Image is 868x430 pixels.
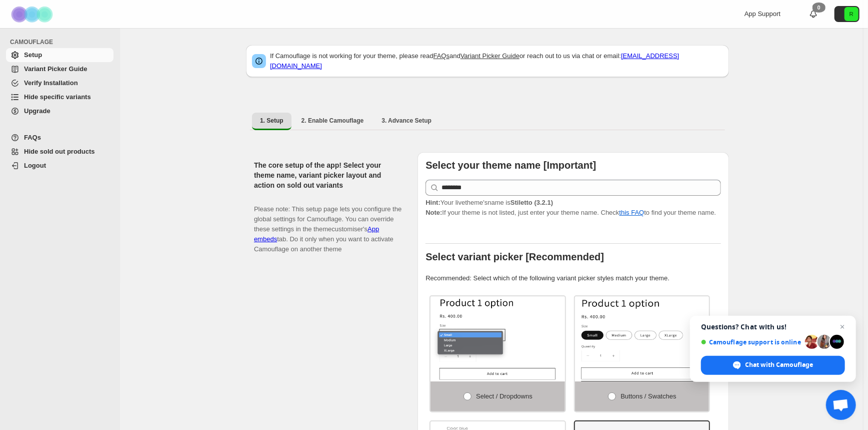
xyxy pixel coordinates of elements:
span: Avatar with initials R [844,7,858,21]
text: R [849,11,853,17]
span: Hide specific variants [24,93,91,101]
span: Select / Dropdowns [476,392,532,400]
a: Hide specific variants [6,90,113,104]
strong: Note: [425,209,442,216]
span: Questions? Chat with us! [701,323,845,331]
span: 3. Advance Setup [381,117,431,125]
img: Buttons / Swatches [575,296,709,381]
a: Hide sold out products [6,145,113,159]
span: Buttons / Swatches [620,392,676,400]
span: Your live theme's name is [425,199,553,206]
strong: Hint: [425,199,440,206]
p: Please note: This setup page lets you configure the global settings for Camouflage. You can overr... [254,194,401,254]
span: App Support [744,10,780,18]
a: 0 [808,9,818,19]
span: 1. Setup [260,117,283,125]
strong: Stiletto (3.2.1) [510,199,553,206]
a: Setup [6,48,113,62]
span: Upgrade [24,107,50,115]
span: CAMOUFLAGE [10,38,115,46]
a: Logout [6,159,113,173]
div: 0 [812,3,825,13]
span: Verify Installation [24,79,78,87]
img: Select / Dropdowns [430,296,565,381]
span: Setup [24,51,42,59]
p: If your theme is not listed, just enter your theme name. Check to find your theme name. [425,198,721,218]
div: Open chat [826,390,856,420]
span: 2. Enable Camouflage [301,117,364,125]
p: Recommended: Select which of the following variant picker styles match your theme. [425,273,721,283]
a: this FAQ [619,209,644,216]
a: Verify Installation [6,76,113,90]
span: Variant Picker Guide [24,65,87,73]
a: FAQs [6,131,113,145]
span: Close chat [836,321,848,333]
span: Camouflage support is online [701,338,801,346]
a: FAQs [433,52,450,60]
b: Select variant picker [Recommended] [425,251,604,262]
a: Variant Picker Guide [460,52,519,60]
p: If Camouflage is not working for your theme, please read and or reach out to us via chat or email: [270,51,723,71]
a: Variant Picker Guide [6,62,113,76]
a: Upgrade [6,104,113,118]
span: Hide sold out products [24,148,95,155]
span: FAQs [24,134,41,141]
span: Chat with Camouflage [745,360,813,369]
div: Chat with Camouflage [701,356,845,375]
b: Select your theme name [Important] [425,160,596,171]
img: Camouflage [8,1,58,28]
button: Avatar with initials R [834,6,859,22]
span: Logout [24,162,46,169]
h2: The core setup of the app! Select your theme name, variant picker layout and action on sold out v... [254,160,401,190]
